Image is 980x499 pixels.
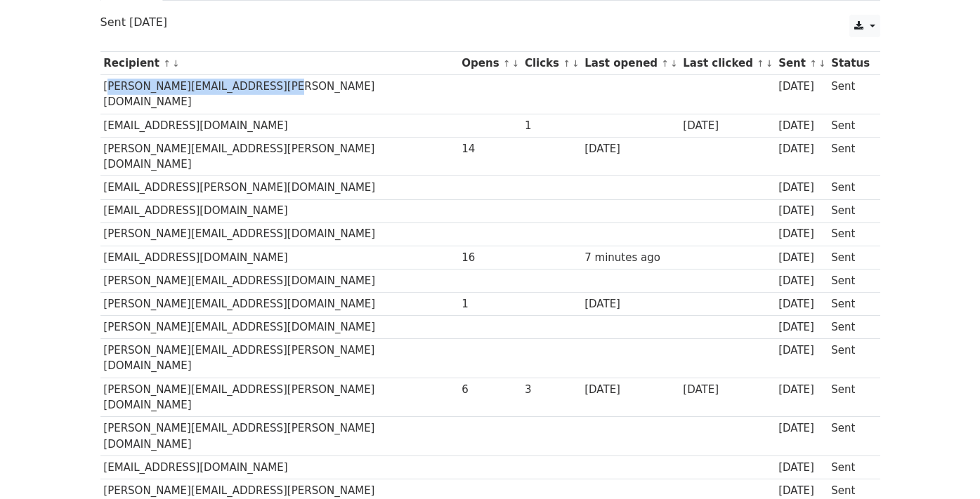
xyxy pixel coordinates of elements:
[778,319,825,335] div: [DATE]
[683,118,771,134] div: [DATE]
[828,269,873,292] td: Sent
[100,75,459,114] td: [PERSON_NAME][EMAIL_ADDRESS][PERSON_NAME][DOMAIN_NAME]
[584,250,676,266] div: 7 minutes ago
[809,58,817,69] a: ↑
[100,316,459,339] td: [PERSON_NAME][EMAIL_ADDRESS][DOMAIN_NAME]
[778,420,825,437] div: [DATE]
[172,58,180,69] a: ↓
[680,52,776,75] th: Last clicked
[584,296,676,312] div: [DATE]
[100,378,459,417] td: [PERSON_NAME][EMAIL_ADDRESS][PERSON_NAME][DOMAIN_NAME]
[100,222,459,246] td: [PERSON_NAME][EMAIL_ADDRESS][DOMAIN_NAME]
[100,339,459,378] td: [PERSON_NAME][EMAIL_ADDRESS][PERSON_NAME][DOMAIN_NAME]
[828,378,873,417] td: Sent
[563,58,570,69] a: ↑
[775,52,828,75] th: Sent
[100,15,880,29] p: Sent [DATE]
[581,52,679,75] th: Last opened
[778,342,825,359] div: [DATE]
[521,52,581,75] th: Clicks
[584,141,676,157] div: [DATE]
[163,58,171,69] a: ↑
[910,432,980,499] iframe: Chat Widget
[100,176,459,199] td: [EMAIL_ADDRESS][PERSON_NAME][DOMAIN_NAME]
[572,58,580,69] a: ↓
[459,52,522,75] th: Opens
[828,137,873,176] td: Sent
[512,58,520,69] a: ↓
[778,382,825,398] div: [DATE]
[778,460,825,476] div: [DATE]
[100,417,459,456] td: [PERSON_NAME][EMAIL_ADDRESS][PERSON_NAME][DOMAIN_NAME]
[828,339,873,378] td: Sent
[828,176,873,199] td: Sent
[778,79,825,95] div: [DATE]
[683,382,771,398] div: [DATE]
[778,203,825,219] div: [DATE]
[462,141,518,157] div: 14
[828,52,873,75] th: Status
[670,58,678,69] a: ↓
[828,417,873,456] td: Sent
[828,316,873,339] td: Sent
[661,58,669,69] a: ↑
[100,455,459,479] td: [EMAIL_ADDRESS][DOMAIN_NAME]
[778,226,825,242] div: [DATE]
[766,58,773,69] a: ↓
[828,199,873,222] td: Sent
[778,296,825,312] div: [DATE]
[503,58,511,69] a: ↑
[100,137,459,176] td: [PERSON_NAME][EMAIL_ADDRESS][PERSON_NAME][DOMAIN_NAME]
[818,58,826,69] a: ↓
[778,180,825,196] div: [DATE]
[100,246,459,269] td: [EMAIL_ADDRESS][DOMAIN_NAME]
[778,118,825,134] div: [DATE]
[462,296,518,312] div: 1
[778,141,825,157] div: [DATE]
[778,273,825,289] div: [DATE]
[828,455,873,479] td: Sent
[100,52,459,75] th: Recipient
[828,75,873,114] td: Sent
[778,483,825,499] div: [DATE]
[828,114,873,137] td: Sent
[462,382,518,398] div: 6
[778,250,825,266] div: [DATE]
[100,114,459,137] td: [EMAIL_ADDRESS][DOMAIN_NAME]
[584,382,676,398] div: [DATE]
[100,199,459,222] td: [EMAIL_ADDRESS][DOMAIN_NAME]
[525,118,578,134] div: 1
[828,222,873,246] td: Sent
[100,269,459,292] td: [PERSON_NAME][EMAIL_ADDRESS][DOMAIN_NAME]
[828,292,873,315] td: Sent
[757,58,764,69] a: ↑
[828,246,873,269] td: Sent
[100,292,459,315] td: [PERSON_NAME][EMAIL_ADDRESS][DOMAIN_NAME]
[525,382,578,398] div: 3
[462,250,518,266] div: 16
